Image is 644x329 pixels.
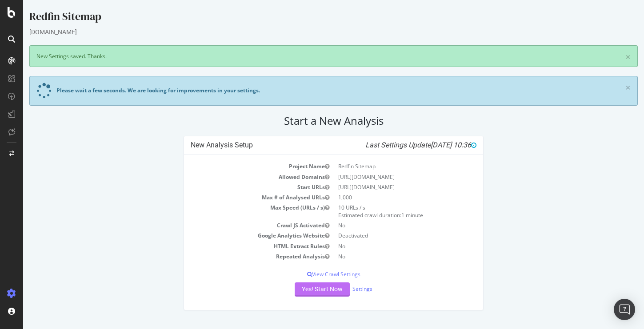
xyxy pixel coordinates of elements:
span: 1 minute [378,211,400,219]
td: Deactivated [311,230,453,241]
td: [URL][DOMAIN_NAME] [311,172,453,182]
div: [DOMAIN_NAME] [6,28,615,36]
div: Open Intercom Messenger [614,299,635,320]
td: No [311,241,453,251]
td: Allowed Domains [168,172,310,182]
td: Google Analytics Website [168,230,310,241]
a: × [602,52,608,62]
td: 10 URLs / s Estimated crawl duration: [311,202,453,220]
td: No [311,251,453,262]
td: Crawl JS Activated [168,220,310,230]
td: Start URLs [168,182,310,192]
div: New Settings saved. Thanks. [6,45,615,67]
td: HTML Extract Rules [168,241,310,251]
td: No [311,220,453,230]
button: Yes! Start Now [272,282,327,297]
td: Max Speed (URLs / s) [168,202,310,220]
td: Project Name [168,161,310,171]
a: × [602,83,608,92]
i: Last Settings Update [342,141,453,150]
h4: New Analysis Setup [168,141,453,150]
td: Max # of Analysed URLs [168,192,310,202]
td: Repeated Analysis [168,251,310,262]
span: [DATE] 10:36 [408,141,453,149]
td: [URL][DOMAIN_NAME] [311,182,453,192]
td: 1,000 [311,192,453,202]
a: Settings [329,285,349,293]
div: Please wait a few seconds. We are looking for improvements in your settings. [33,87,237,94]
p: View Crawl Settings [168,270,453,278]
div: Redfin Sitemap [6,9,615,28]
h2: Start a New Analysis [6,115,615,127]
td: Redfin Sitemap [311,161,453,171]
